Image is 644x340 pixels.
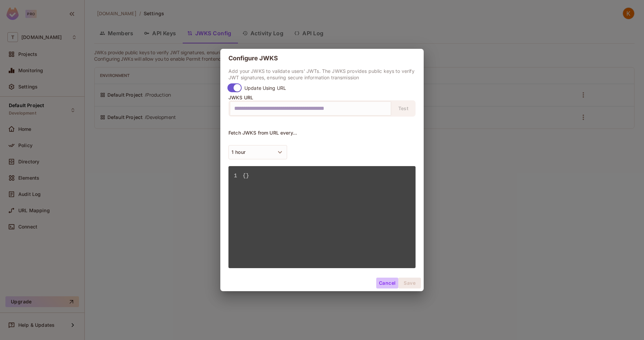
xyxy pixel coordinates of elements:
[393,103,414,114] button: Test
[243,173,249,179] span: {}
[376,278,398,288] button: Cancel
[228,130,416,136] p: Fetch JWKS from URL every...
[228,145,287,159] button: 1 hour
[228,68,416,81] p: Add your JWKS to validate users' JWTs. The JWKS provides public keys to verify JWT signatures, en...
[228,95,416,100] p: JWKS URL
[244,85,286,91] span: Update Using URL
[234,172,243,180] span: 1
[220,49,424,68] h2: Configure JWKS
[398,278,421,288] button: Save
